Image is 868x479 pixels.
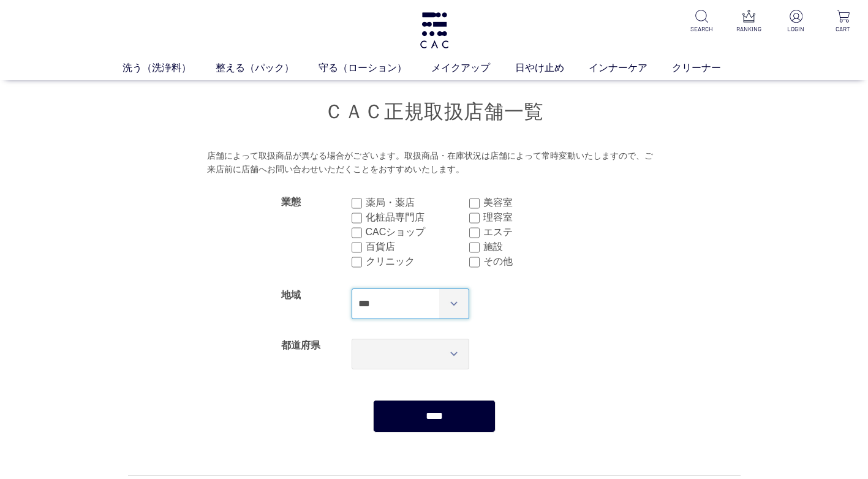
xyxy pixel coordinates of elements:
label: 美容室 [483,195,587,210]
p: SEARCH [687,25,717,34]
label: 百貨店 [366,240,469,254]
label: クリニック [366,254,469,269]
a: SEARCH [687,10,717,34]
a: 守る（ローション） [319,61,431,75]
a: 整える（パック） [216,61,319,75]
label: その他 [483,254,587,269]
a: RANKING [734,10,764,34]
label: 理容室 [483,210,587,225]
label: エステ [483,225,587,240]
label: 都道府県 [281,340,320,350]
h1: ＣＡＣ正規取扱店舗一覧 [128,99,741,125]
label: 化粧品専門店 [366,210,469,225]
div: 店舗によって取扱商品が異なる場合がございます。取扱商品・在庫状況は店舗によって常時変動いたしますので、ご来店前に店舗へお問い合わせいただくことをおすすめいたします。 [207,149,661,176]
label: 施設 [483,240,587,254]
img: logo [418,12,450,48]
a: クリーナー [672,61,745,75]
label: 地域 [281,290,301,300]
label: CACショップ [366,225,469,240]
a: インナーケア [589,61,672,75]
p: LOGIN [781,25,811,34]
a: 洗う（洗浄料） [123,61,216,75]
a: 日やけ止め [515,61,589,75]
a: CART [828,10,858,34]
label: 薬局・薬店 [366,195,469,210]
a: メイクアップ [431,61,515,75]
label: 業態 [281,197,301,207]
p: CART [828,25,858,34]
p: RANKING [734,25,764,34]
a: LOGIN [781,10,811,34]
